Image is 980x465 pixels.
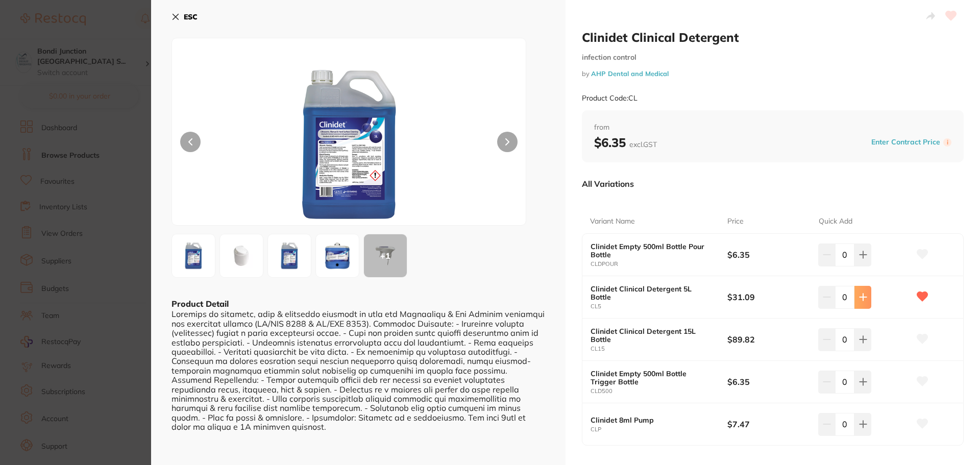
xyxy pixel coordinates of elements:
[223,237,260,274] img: LXBuZw
[594,123,951,133] span: from
[319,237,356,274] img: LXBuZy01ODIzNQ
[184,12,198,21] b: ESC
[591,261,727,267] small: CLDPOUR
[590,216,635,227] p: Variant Name
[591,388,727,395] small: CLD500
[582,53,964,62] small: infection control
[727,216,744,227] p: Price
[819,216,852,227] p: Quick Add
[591,416,714,424] b: Clinidet 8ml Pump
[727,334,810,345] b: $89.82
[591,242,714,259] b: Clinidet Empty 500ml Bottle Pour Bottle
[591,303,727,310] small: CL5
[582,94,638,103] small: Product Code: CL
[582,70,964,78] small: by
[591,327,714,344] b: Clinidet Clinical Detergent 15L Bottle
[271,237,308,274] img: LXBuZy01ODIzNA
[594,135,657,150] b: $6.35
[175,237,212,274] img: LXBuZy01ODIzMw
[868,137,943,147] button: Enter Contract Price
[591,285,714,301] b: Clinidet Clinical Detergent 5L Bottle
[727,249,810,260] b: $6.35
[591,346,727,352] small: CL15
[582,179,634,189] p: All Variations
[943,138,951,146] label: i
[171,299,229,309] b: Product Detail
[591,370,714,386] b: Clinidet Empty 500ml Bottle Trigger Bottle
[582,30,964,45] h2: Clinidet Clinical Detergent
[243,64,455,225] img: LXBuZy01ODIzMw
[727,376,810,387] b: $6.35
[171,8,198,26] button: ESC
[727,419,810,430] b: $7.47
[629,140,657,149] span: excl. GST
[363,234,407,278] button: +1
[591,69,669,78] a: AHP Dental and Medical
[727,291,810,303] b: $31.09
[171,309,545,431] div: Loremips do sitametc, adip & elitseddo eiusmodt in utla etd Magnaaliqu & Eni Adminim veniamqui no...
[364,234,407,277] div: + 1
[591,426,727,433] small: CLP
